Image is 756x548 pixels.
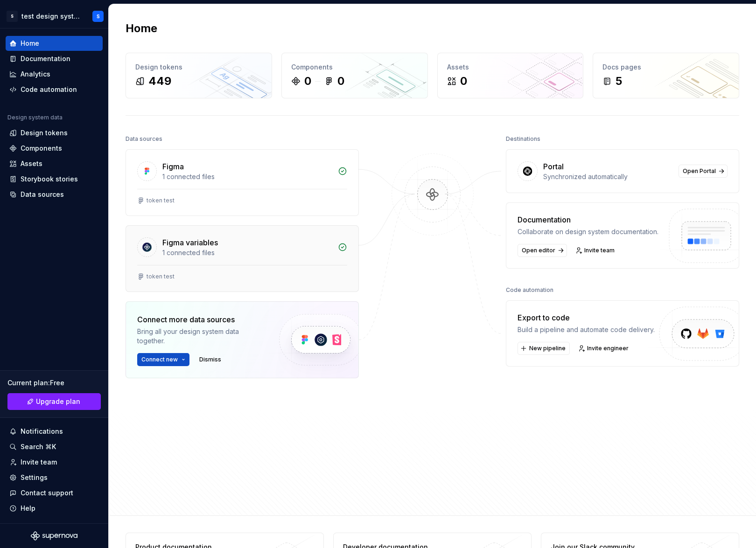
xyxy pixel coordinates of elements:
[162,161,184,172] div: Figma
[518,244,567,257] a: Open editor
[162,237,218,248] div: Figma variables
[21,85,77,94] div: Code automation
[575,342,633,355] a: Invite engineer
[195,353,225,366] button: Dismiss
[21,159,42,168] div: Assets
[6,172,103,187] a: Storybook stories
[7,378,101,388] div: Current plan : Free
[126,132,162,146] div: Data sources
[6,125,103,140] a: Design tokens
[97,13,100,20] div: S
[21,427,63,436] div: Notifications
[21,190,64,199] div: Data sources
[147,197,175,204] div: token test
[36,397,80,406] span: Upgrade plan
[21,54,70,63] div: Documentation
[21,174,78,184] div: Storybook stories
[137,327,263,346] div: Bring all your design system data together.
[137,353,189,366] button: Connect new
[6,501,103,516] button: Help
[21,458,57,467] div: Invite team
[602,62,729,72] div: Docs pages
[6,424,103,439] button: Notifications
[147,273,175,280] div: token test
[137,314,263,325] div: Connect more data sources
[291,62,418,72] div: Components
[141,356,178,363] span: Connect new
[7,114,63,121] div: Design system data
[437,53,584,98] a: Assets0
[518,325,655,334] div: Build a pipeline and automate code delivery.
[518,214,658,225] div: Documentation
[7,11,18,22] div: S
[126,53,272,98] a: Design tokens449
[529,345,566,352] span: New pipeline
[6,439,103,454] button: Search ⌘K
[21,473,48,482] div: Settings
[21,442,56,451] div: Search ⌘K
[21,128,68,138] div: Design tokens
[518,312,655,323] div: Export to code
[587,345,629,352] span: Invite engineer
[21,504,35,513] div: Help
[6,455,103,470] a: Invite team
[6,470,103,485] a: Settings
[447,62,574,72] div: Assets
[543,172,673,181] div: Synchronized automatically
[6,36,103,51] a: Home
[304,74,311,89] div: 0
[2,6,106,26] button: Stest design systemS
[6,187,103,202] a: Data sources
[6,156,103,171] a: Assets
[543,161,564,172] div: Portal
[126,21,157,36] h2: Home
[6,82,103,97] a: Code automation
[337,74,344,89] div: 0
[506,132,540,146] div: Destinations
[506,284,553,297] div: Code automation
[616,74,622,89] div: 5
[135,62,262,72] div: Design tokens
[7,393,101,410] a: Upgrade plan
[21,69,50,79] div: Analytics
[6,51,103,66] a: Documentation
[6,67,103,82] a: Analytics
[522,247,555,254] span: Open editor
[21,39,39,48] div: Home
[518,342,570,355] button: New pipeline
[21,144,62,153] div: Components
[126,149,359,216] a: Figma1 connected filestoken test
[281,53,428,98] a: Components00
[518,227,658,236] div: Collaborate on design system documentation.
[162,248,332,257] div: 1 connected files
[460,74,467,89] div: 0
[584,247,615,254] span: Invite team
[683,167,716,175] span: Open Portal
[31,531,77,541] svg: Supernova Logo
[593,53,739,98] a: Docs pages5
[21,488,73,498] div: Contact support
[573,244,619,257] a: Invite team
[6,486,103,500] button: Contact support
[162,172,332,181] div: 1 connected files
[679,165,728,178] a: Open Portal
[148,74,171,89] div: 449
[6,141,103,156] a: Components
[199,356,221,363] span: Dismiss
[21,12,81,21] div: test design system
[126,225,359,292] a: Figma variables1 connected filestoken test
